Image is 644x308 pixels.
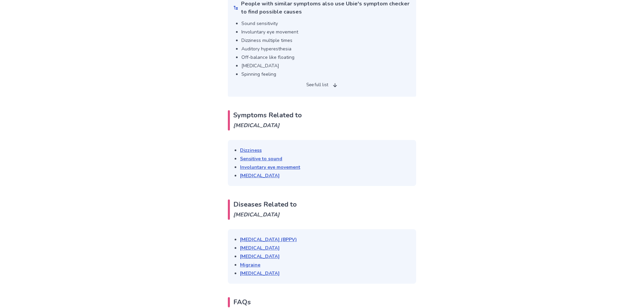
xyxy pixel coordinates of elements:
[240,147,262,153] a: Dizziness
[241,71,411,78] li: Spinning feeling
[228,110,416,131] h2: Symptoms Related to
[241,45,411,52] li: Auditory hyperesthesia
[228,297,416,307] h2: FAQs
[240,236,297,243] a: [MEDICAL_DATA] (BPPV)
[233,210,416,220] em: [MEDICAL_DATA]
[228,199,416,220] h2: Diseases Related to
[241,28,411,35] li: Involuntary eye movement
[240,245,280,251] a: [MEDICAL_DATA]
[241,54,411,61] li: Off-balance like floating
[240,270,280,277] a: [MEDICAL_DATA]
[233,120,416,131] em: [MEDICAL_DATA]
[240,172,280,179] a: [MEDICAL_DATA]
[240,164,300,170] a: Involuntary eye movement
[240,253,280,260] a: [MEDICAL_DATA]
[241,62,411,69] li: [MEDICAL_DATA]
[241,37,411,44] li: Dizziness multiple times
[240,156,282,162] a: Sensitive to sound
[241,20,411,27] li: Sound sensitivity
[306,82,328,89] p: See full list
[240,262,260,268] a: Migraine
